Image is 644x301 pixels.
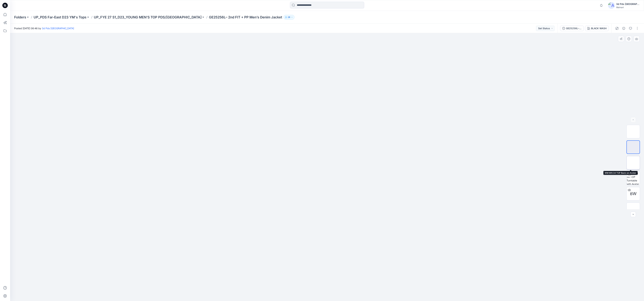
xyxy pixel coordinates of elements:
img: avatar [608,2,615,9]
div: Walmart [616,6,640,9]
button: 28 [284,15,294,20]
div: 3d Pds [GEOGRAPHIC_DATA] [616,2,640,6]
div: BLACK WASH [591,27,607,30]
span: Posted [DATE] 06:46 by [14,27,74,30]
a: UP_FYE 27 S1_D23_YOUNG MEN’S TOP PDS/[GEOGRAPHIC_DATA] [94,15,202,20]
button: GE25256L– Men’s Denim Jacket_Reference Sample [560,26,584,31]
img: WM MN 34 TOP Turntable with Avatar [627,172,640,185]
p: GE25256L– 2nd FIT + PP Men’s Denim Jacket [209,15,282,20]
a: 3d Pds [GEOGRAPHIC_DATA] [42,27,74,30]
div: GE25256L– Men’s Denim Jacket_Reference Sample [566,27,582,30]
a: UP_PDS Far-East D23 YM's Tops [34,15,86,20]
a: Folders [14,15,26,20]
p: 28 [288,15,290,19]
button: BLACK WASH [585,26,609,31]
button: Details [621,26,626,31]
span: BW [630,191,637,197]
